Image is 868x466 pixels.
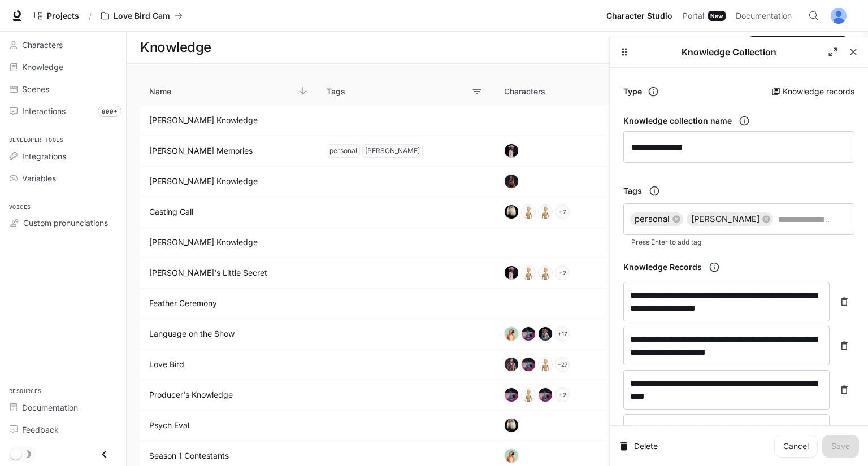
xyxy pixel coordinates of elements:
[619,435,659,458] button: Delete Knowledge
[555,387,570,402] div: + 2
[5,35,121,55] a: Characters
[555,326,570,341] div: + 17
[521,204,536,219] div: Priscilla
[539,358,552,371] img: default_avatar.webp
[504,174,519,189] div: Camila
[539,205,552,219] img: default_avatar.webp
[22,402,78,413] span: Documentation
[149,206,300,217] p: Casting Call
[521,387,536,402] div: Voice Announcer
[505,205,518,219] img: 05fdc9f7-5d96-4cb7-b358-5fa57113df3b-1024.webp
[149,237,300,248] p: Chad Knowledge
[504,326,519,341] div: Willa D Swann
[614,42,635,62] button: Drag to resize
[522,205,535,219] img: default_avatar.webp
[504,357,519,372] div: Chad
[746,36,850,59] button: Add knowledge
[149,267,300,278] p: Chad's Little Secret
[505,358,518,371] img: 1149437b-6d7d-4590-8612-a53117116639-1024.webp
[5,101,121,121] a: Interactions
[149,84,171,99] p: Name
[149,115,300,126] p: Amanda Knowledge
[687,213,764,226] span: [PERSON_NAME]
[149,176,300,187] p: Bethany Knowledge
[539,388,552,402] img: 4a29a4d2-9361-4046-b5d4-9a005d0f6edd-1024.webp
[539,327,552,341] img: 5aef8e48-fac0-4870-b1f4-72101937b3c0-1024.webp
[623,86,642,97] h6: Type
[521,265,536,280] div: Pete
[555,204,570,219] div: + 7
[22,61,63,73] span: Knowledge
[114,11,170,21] p: Love Bird Cam
[47,11,79,21] span: Projects
[92,443,117,466] button: Close drawer
[5,420,121,439] a: Feedback
[5,146,121,166] a: Integrations
[329,146,357,155] p: personal
[10,447,21,460] span: Dark mode toggle
[539,266,552,280] img: default_avatar.webp
[96,5,188,27] button: All workspaces
[505,175,518,188] img: 905ca390-13a0-49c0-b271-5e798f93fb37-1024.webp
[365,146,420,155] p: [PERSON_NAME]
[505,419,518,432] img: 05fdc9f7-5d96-4cb7-b358-5fa57113df3b-1024.webp
[538,326,553,341] div: Mabel
[521,357,536,372] div: Piatrice
[802,5,825,27] button: Open Command Menu
[149,298,300,309] p: Feather Ceremony
[505,266,518,280] img: 3fc632af-5709-41a3-9448-cd88f31dc392-1024.webp
[630,213,674,226] span: personal
[5,398,121,417] a: Documentation
[505,144,518,158] img: 3fc632af-5709-41a3-9448-cd88f31dc392-1024.webp
[522,327,535,341] img: 4a29a4d2-9361-4046-b5d4-9a005d0f6edd-1024.webp
[522,266,535,280] img: default_avatar.webp
[504,265,519,280] div: Amanda
[522,388,535,402] img: default_avatar.webp
[631,237,847,248] p: Press Enter to add tag
[149,420,300,431] p: Psych Eval
[504,204,519,219] div: Bubo
[623,262,702,273] h6: Knowledge Records
[29,5,84,27] a: Go to projects
[623,185,642,197] h6: Tags
[505,327,518,341] img: ac0b2a99-bb12-4539-9b32-6863b7d69005-1024.webp
[362,144,425,158] span: amanda
[505,388,518,402] img: 4a29a4d2-9361-4046-b5d4-9a005d0f6edd-1024.webp
[538,265,553,280] div: YClive
[623,115,732,127] h6: Knowledge collection name
[327,144,362,158] span: personal
[504,387,519,402] div: Piatrice
[468,82,486,101] button: Filter
[5,57,121,77] a: Knowledge
[149,450,300,461] p: Season 1 Contestants
[84,10,96,22] div: /
[538,357,553,372] div: Raj
[538,387,553,402] div: Piatrice (copy)
[606,9,672,23] span: Character Studio
[149,145,300,156] p: Amanda Memories
[22,424,59,435] span: Feedback
[327,84,345,99] p: Tags
[774,435,818,458] a: Cancel
[521,326,536,341] div: Piatrice
[635,45,823,59] p: Knowledge Collection
[736,9,792,23] span: Documentation
[504,418,519,433] div: Bubo
[149,328,300,339] p: Language on the Show
[22,39,63,51] span: Characters
[22,105,66,117] span: Interactions
[505,449,518,463] img: ac0b2a99-bb12-4539-9b32-6863b7d69005-1024.webp
[683,9,704,23] span: Portal
[149,389,300,400] p: Producer's Knowledge
[5,213,121,233] a: Custom pronunciations
[23,217,108,229] span: Custom pronunciations
[22,150,66,162] span: Integrations
[504,84,545,99] p: Characters
[5,79,121,99] a: Scenes
[5,168,121,188] a: Variables
[555,265,570,280] div: + 2
[504,448,519,463] div: Willa D Swann
[22,83,49,95] span: Scenes
[504,143,519,158] div: Amanda
[140,36,211,59] h1: Knowledge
